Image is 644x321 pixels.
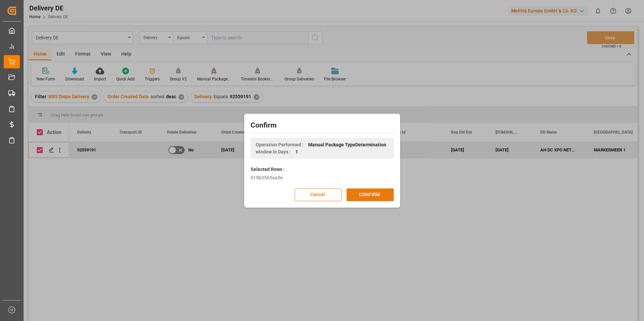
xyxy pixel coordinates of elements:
button: CONFIRM [347,188,394,201]
span: window In Days : [256,148,291,155]
h2: Confirm [251,120,394,131]
span: Manual Package TypeDetermination [308,141,386,148]
button: Cancel [295,188,342,201]
label: Selected Rows : [251,166,285,173]
span: 1 [295,148,298,155]
div: 019b3565aa5e [251,174,394,181]
span: Operation Performed : [256,141,303,148]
